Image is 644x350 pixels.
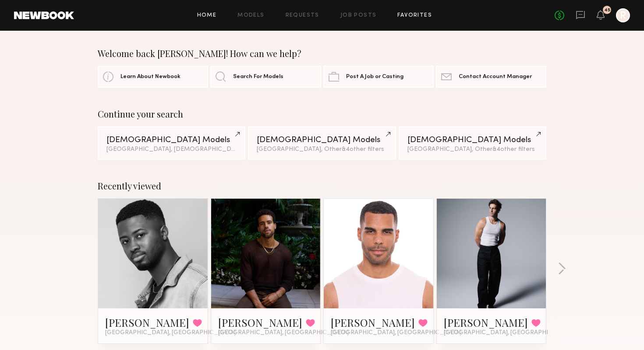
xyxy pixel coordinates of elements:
[98,181,546,191] div: Recently viewed
[331,315,415,329] a: [PERSON_NAME]
[407,136,538,144] div: [DEMOGRAPHIC_DATA] Models
[98,66,208,88] a: Learn About Newbook
[257,136,387,144] div: [DEMOGRAPHIC_DATA] Models
[444,329,574,336] span: [GEOGRAPHIC_DATA], [GEOGRAPHIC_DATA]
[407,146,538,153] div: [GEOGRAPHIC_DATA], Other
[233,74,283,80] span: Search For Models
[105,329,236,336] span: [GEOGRAPHIC_DATA], [GEOGRAPHIC_DATA]
[331,329,461,336] span: [GEOGRAPHIC_DATA], [GEOGRAPHIC_DATA]
[436,66,546,88] a: Contact Account Manager
[257,146,387,153] div: [GEOGRAPHIC_DATA], Other
[459,74,532,80] span: Contact Account Manager
[346,74,403,80] span: Post A Job or Casting
[399,126,546,160] a: [DEMOGRAPHIC_DATA] Models[GEOGRAPHIC_DATA], Other&4other filters
[604,8,610,13] div: 45
[397,13,432,18] a: Favorites
[105,315,189,329] a: [PERSON_NAME]
[492,146,535,152] span: & 4 other filter s
[98,126,245,160] a: [DEMOGRAPHIC_DATA] Models[GEOGRAPHIC_DATA], [DEMOGRAPHIC_DATA]
[286,13,319,18] a: Requests
[444,315,528,329] a: [PERSON_NAME]
[340,13,377,18] a: Job Posts
[106,146,237,153] div: [GEOGRAPHIC_DATA], [DEMOGRAPHIC_DATA]
[98,109,546,119] div: Continue your search
[616,8,630,22] a: R
[218,315,302,329] a: [PERSON_NAME]
[210,66,321,88] a: Search For Models
[323,66,434,88] a: Post A Job or Casting
[98,48,546,59] div: Welcome back [PERSON_NAME]! How can we help?
[197,13,217,18] a: Home
[342,146,384,152] span: & 4 other filter s
[106,136,237,144] div: [DEMOGRAPHIC_DATA] Models
[120,74,180,80] span: Learn About Newbook
[248,126,396,160] a: [DEMOGRAPHIC_DATA] Models[GEOGRAPHIC_DATA], Other&4other filters
[237,13,264,18] a: Models
[218,329,349,336] span: [GEOGRAPHIC_DATA], [GEOGRAPHIC_DATA]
